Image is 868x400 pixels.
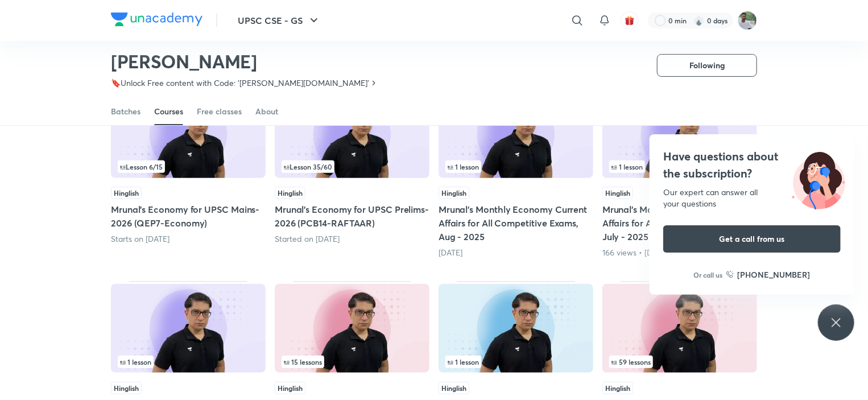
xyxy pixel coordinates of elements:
[602,86,757,258] div: Mrunal’s Monthly Economy Current Affairs for All Competitive Exams, July - 2025
[602,187,633,199] span: Hinglish
[609,160,750,173] div: left
[111,233,266,245] div: Starts on Oct 5
[111,77,369,89] p: 🔖Unlock Free content with Code: '[PERSON_NAME][DOMAIN_NAME]'
[448,358,479,365] span: 1 lesson
[197,106,242,117] div: Free classes
[284,163,332,170] span: Lesson 35 / 60
[609,356,750,368] div: left
[111,86,266,258] div: Mrunal’s Economy for UPSC Mains-2026 (QEP7-Economy)
[282,160,423,173] div: infosection
[111,50,378,73] h2: [PERSON_NAME]
[111,382,142,394] span: Hinglish
[255,98,278,125] a: About
[738,269,811,281] h6: [PHONE_NUMBER]
[621,11,639,30] button: avatar
[448,163,479,170] span: 1 lesson
[111,98,140,125] a: Batches
[118,356,259,368] div: infosection
[663,148,841,182] h4: Have questions about the subscription?
[118,356,259,368] div: infocontainer
[783,148,854,209] img: ttu_illustration_new.svg
[602,382,633,394] span: Hinglish
[439,187,469,199] span: Hinglish
[255,106,278,117] div: About
[602,284,757,373] img: Thumbnail
[282,160,423,173] div: left
[111,106,140,117] div: Batches
[693,15,705,26] img: streak
[602,89,757,178] img: Thumbnail
[609,160,750,173] div: infocontainer
[118,160,259,173] div: left
[602,247,757,258] div: 166 views • 9 days ago
[657,54,757,77] button: Following
[284,358,322,365] span: 15 lessons
[439,382,469,394] span: Hinglish
[275,86,429,258] div: Mrunal’s Economy for UPSC Prelims-2026 (PCB14-RAFTAAR)
[282,356,423,368] div: infosection
[445,160,586,173] div: infocontainer
[118,160,259,173] div: infosection
[282,356,423,368] div: left
[275,203,429,230] h5: Mrunal’s Economy for UPSC Prelims-2026 (PCB14-RAFTAAR)
[609,356,750,368] div: infocontainer
[694,270,723,280] p: Or call us
[609,160,750,173] div: infosection
[111,13,202,29] a: Company Logo
[625,15,635,26] img: avatar
[611,358,651,365] span: 59 lessons
[111,284,266,373] img: Thumbnail
[445,160,586,173] div: infosection
[689,60,725,71] span: Following
[663,225,841,253] button: Get a call from us
[445,356,586,368] div: left
[738,11,757,30] img: iSmart Roshan
[439,247,593,258] div: 2 days ago
[445,160,586,173] div: left
[275,382,305,394] span: Hinglish
[275,89,429,178] img: Thumbnail
[439,86,593,258] div: Mrunal’s Monthly Economy Current Affairs for All Competitive Exams, Aug - 2025
[118,356,259,368] div: left
[275,284,429,373] img: Thumbnail
[111,89,266,178] img: Thumbnail
[111,187,142,199] span: Hinglish
[197,98,242,125] a: Free classes
[111,13,202,26] img: Company Logo
[663,187,841,209] div: Our expert can answer all your questions
[111,203,266,230] h5: Mrunal’s Economy for UPSC Mains-2026 (QEP7-Economy)
[602,203,757,244] h5: Mrunal’s Monthly Economy Current Affairs for All Competitive Exams, July - 2025
[282,356,423,368] div: infocontainer
[611,163,643,170] span: 1 lesson
[120,358,151,365] span: 1 lesson
[726,269,811,281] a: [PHONE_NUMBER]
[275,233,429,245] div: Started on Sep 29
[118,160,259,173] div: infocontainer
[445,356,586,368] div: infosection
[154,106,183,117] div: Courses
[282,160,423,173] div: infocontainer
[439,284,593,373] img: Thumbnail
[439,89,593,178] img: Thumbnail
[609,356,750,368] div: infosection
[231,9,328,32] button: UPSC CSE - GS
[154,98,183,125] a: Courses
[445,356,586,368] div: infocontainer
[120,163,163,170] span: Lesson 6 / 15
[275,187,305,199] span: Hinglish
[439,203,593,244] h5: Mrunal’s Monthly Economy Current Affairs for All Competitive Exams, Aug - 2025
